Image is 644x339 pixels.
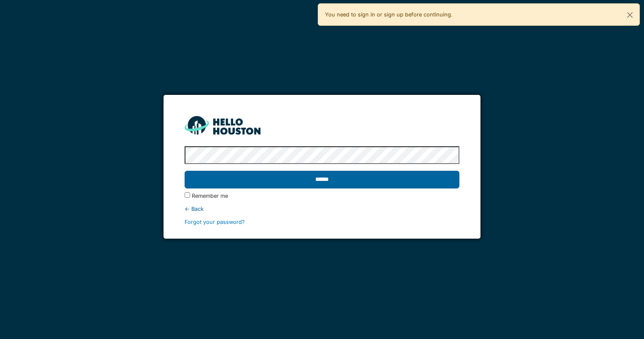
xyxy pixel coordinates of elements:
a: Forgot your password? [185,219,245,225]
button: Close [620,4,639,26]
div: You need to sign in or sign up before continuing. [318,3,640,26]
label: Remember me [192,192,228,200]
div: ← Back [185,205,459,213]
img: HH_line-BYnF2_Hg.png [185,116,260,134]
